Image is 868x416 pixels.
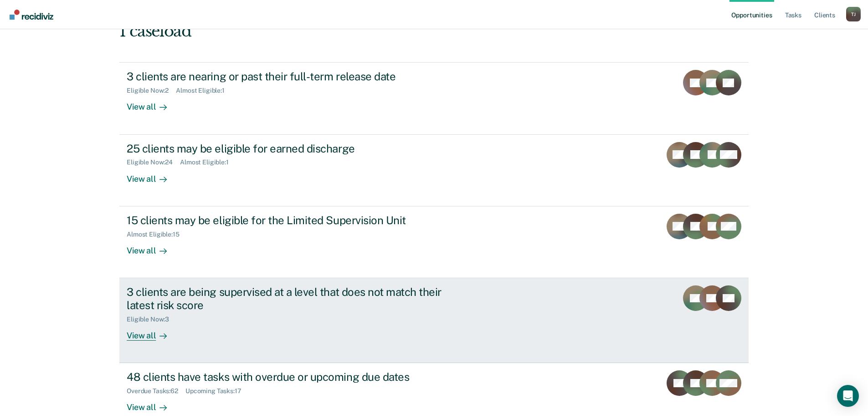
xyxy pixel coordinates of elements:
img: Recidiviz [10,10,53,20]
div: 15 clients may be eligible for the Limited Supervision Unit [127,214,447,227]
div: Hi, [PERSON_NAME]. We’ve found some outstanding items across 1 caseload [119,3,623,41]
div: Overdue Tasks : 62 [127,387,185,395]
div: Almost Eligible : 1 [176,87,232,95]
div: Eligible Now : 24 [127,158,180,166]
div: View all [127,323,178,341]
div: View all [127,95,178,112]
div: Eligible Now : 3 [127,316,176,323]
div: Upcoming Tasks : 17 [185,387,249,395]
button: Profile dropdown button [846,7,861,21]
div: Eligible Now : 2 [127,87,176,95]
a: 15 clients may be eligible for the Limited Supervision UnitAlmost Eligible:15View all [119,206,749,278]
div: 48 clients have tasks with overdue or upcoming due dates [127,370,447,384]
div: T J [846,7,861,21]
div: Almost Eligible : 1 [180,158,236,166]
div: View all [127,166,178,184]
a: 25 clients may be eligible for earned dischargeEligible Now:24Almost Eligible:1View all [119,135,749,206]
div: View all [127,238,178,256]
div: 3 clients are being supervised at a level that does not match their latest risk score [127,285,447,312]
div: 25 clients may be eligible for earned discharge [127,142,447,155]
div: Open Intercom Messenger [837,385,859,407]
div: 3 clients are nearing or past their full-term release date [127,70,447,83]
div: View all [127,395,178,413]
a: 3 clients are nearing or past their full-term release dateEligible Now:2Almost Eligible:1View all [119,62,749,134]
div: Almost Eligible : 15 [127,231,187,238]
a: 3 clients are being supervised at a level that does not match their latest risk scoreEligible Now... [119,278,749,363]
